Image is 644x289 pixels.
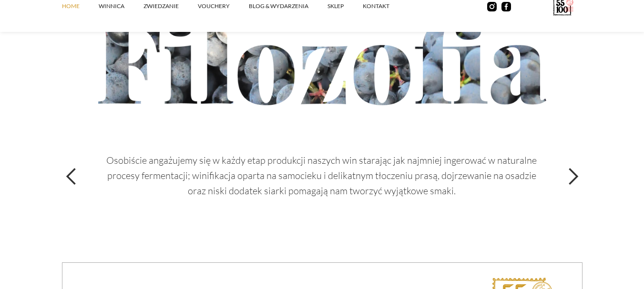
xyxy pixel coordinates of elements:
[62,105,583,248] div: carousel
[102,134,542,218] p: Osobiście angażujemy się w każdy etap produkcji naszych win starając jak najmniej ingerować w nat...
[305,234,311,240] div: Show slide 1 of 4
[62,105,100,248] div: previous slide
[62,105,583,248] div: 4 of 4
[324,234,330,240] div: Show slide 3 of 4
[333,234,340,240] div: Show slide 4 of 4
[314,234,321,240] div: Show slide 2 of 4
[544,105,583,248] div: next slide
